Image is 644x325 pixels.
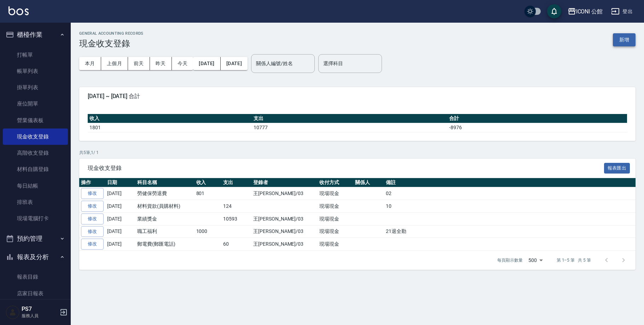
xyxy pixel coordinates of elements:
td: 郵電費(郵匯電話) [135,238,195,251]
a: 每日結帳 [3,178,68,194]
td: 60 [221,238,251,251]
a: 新增 [613,36,636,43]
button: ICONI 公館 [565,4,606,19]
th: 支出 [252,114,447,123]
a: 掛單列表 [3,79,68,96]
a: 修改 [81,188,104,199]
td: [DATE] [105,238,135,251]
button: 今天 [172,57,193,70]
a: 現金收支登錄 [3,129,68,145]
th: 登錄者 [251,178,318,187]
span: [DATE] ~ [DATE] 合計 [88,93,627,100]
p: 服務人員 [22,313,58,319]
td: 現場現金 [318,225,353,238]
a: 座位開單 [3,96,68,112]
a: 店家日報表 [3,285,68,302]
button: 前天 [128,57,150,70]
th: 支出 [221,178,251,187]
td: 現場現金 [318,212,353,225]
td: 02 [384,187,636,200]
a: 帳單列表 [3,63,68,79]
a: 材料自購登錄 [3,161,68,177]
td: 21退全勤 [384,225,636,238]
td: 現場現金 [318,187,353,200]
td: 10593 [221,212,251,225]
td: 材料貨款(員購材料) [135,200,195,213]
button: 登出 [608,5,636,18]
td: 現場現金 [318,238,353,251]
th: 關係人 [353,178,384,187]
td: 124 [221,200,251,213]
a: 修改 [81,239,104,250]
th: 收付方式 [318,178,353,187]
td: 10 [384,200,636,213]
td: [DATE] [105,212,135,225]
a: 現場電腦打卡 [3,210,68,227]
div: ICONI 公館 [576,7,603,16]
img: Logo [8,6,29,15]
img: Person [6,305,20,319]
th: 合計 [447,114,627,123]
td: 王[PERSON_NAME]/03 [251,212,318,225]
th: 科目名稱 [135,178,195,187]
th: 收入 [195,178,222,187]
th: 日期 [105,178,135,187]
td: 1000 [195,225,222,238]
td: [DATE] [105,200,135,213]
button: 報表及分析 [3,248,68,266]
a: 修改 [81,213,104,224]
td: 王[PERSON_NAME]/03 [251,238,318,251]
h2: GENERAL ACCOUNTING RECORDS [79,31,144,36]
td: 王[PERSON_NAME]/03 [251,187,318,200]
td: 現場現金 [318,200,353,213]
p: 第 1–5 筆 共 5 筆 [557,257,591,263]
td: 業績獎金 [135,212,195,225]
td: 10777 [252,123,447,132]
a: 高階收支登錄 [3,145,68,161]
td: 王[PERSON_NAME]/03 [251,225,318,238]
td: 801 [195,187,222,200]
button: 櫃檯作業 [3,25,68,44]
th: 操作 [79,178,105,187]
button: save [547,4,561,18]
span: 現金收支登錄 [88,165,604,172]
td: 勞健保勞退費 [135,187,195,200]
p: 每頁顯示數量 [497,257,523,263]
button: 報表匯出 [604,163,630,174]
a: 修改 [81,226,104,237]
h3: 現金收支登錄 [79,39,144,49]
h5: PS7 [22,306,58,313]
button: 本月 [79,57,101,70]
button: [DATE] [221,57,248,70]
a: 打帳單 [3,47,68,63]
th: 備註 [384,178,636,187]
td: -8976 [447,123,627,132]
td: [DATE] [105,225,135,238]
td: [DATE] [105,187,135,200]
a: 報表目錄 [3,269,68,285]
th: 收入 [88,114,252,123]
button: 昨天 [150,57,172,70]
a: 營業儀表板 [3,112,68,129]
td: 1801 [88,123,252,132]
div: 500 [526,251,545,270]
td: 職工福利 [135,225,195,238]
p: 共 5 筆, 1 / 1 [79,149,636,156]
a: 報表匯出 [604,164,630,171]
button: 預約管理 [3,229,68,248]
button: [DATE] [193,57,220,70]
a: 排班表 [3,194,68,210]
button: 新增 [613,33,636,46]
button: 上個月 [101,57,128,70]
a: 修改 [81,201,104,212]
